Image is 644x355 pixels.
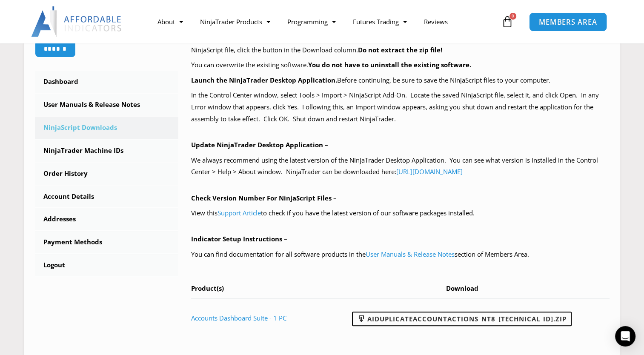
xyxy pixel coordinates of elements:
[191,284,224,292] span: Product(s)
[415,12,456,31] a: Reviews
[191,76,337,84] b: Launch the NinjaTrader Desktop Application.
[191,59,610,71] p: You can overwrite the existing software.
[279,12,344,31] a: Programming
[191,32,610,56] p: Your purchased products with available NinjaScript downloads are listed in the table below, at th...
[358,46,442,54] b: Do not extract the zip file!
[35,254,179,276] a: Logout
[35,186,179,208] a: Account Details
[35,94,179,116] a: User Manuals & Release Notes
[191,89,610,125] p: In the Control Center window, select Tools > Import > NinjaScript Add-On. Locate the saved NinjaS...
[35,231,179,253] a: Payment Methods
[35,71,179,93] a: Dashboard
[191,140,328,149] b: Update NinjaTrader Desktop Application –
[615,326,635,346] div: Open Intercom Messenger
[539,18,597,26] span: MEMBERS AREA
[529,12,607,31] a: MEMBERS AREA
[352,312,572,326] a: AIDuplicateAccountActions_NT8_[TECHNICAL_ID].zip
[149,12,192,31] a: About
[191,314,286,322] a: Accounts Dashboard Suite - 1 PC
[31,6,123,37] img: LogoAI | Affordable Indicators – NinjaTrader
[344,12,415,31] a: Futures Trading
[191,235,287,243] b: Indicator Setup Instructions –
[396,167,463,176] a: [URL][DOMAIN_NAME]
[35,140,179,162] a: NinjaTrader Machine IDs
[191,74,610,86] p: Before continuing, be sure to save the NinjaScript files to your computer.
[35,71,179,276] nav: Account pages
[191,207,610,219] p: View this to check if you have the latest version of our software packages installed.
[509,13,516,20] span: 0
[192,12,279,31] a: NinjaTrader Products
[35,117,179,139] a: NinjaScript Downloads
[366,250,455,258] a: User Manuals & Release Notes
[35,208,179,230] a: Addresses
[446,284,478,292] span: Download
[218,209,261,217] a: Support Article
[489,9,526,34] a: 0
[191,155,610,178] p: We always recommend using the latest version of the NinjaTrader Desktop Application. You can see ...
[308,60,471,69] b: You do not have to uninstall the existing software.
[191,194,337,202] b: Check Version Number For NinjaScript Files –
[35,163,179,185] a: Order History
[149,12,499,31] nav: Menu
[191,249,610,261] p: You can find documentation for all software products in the section of Members Area.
